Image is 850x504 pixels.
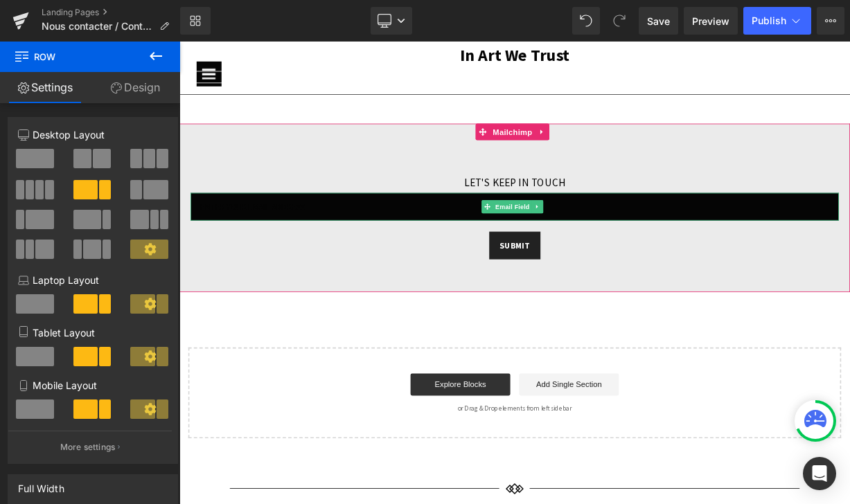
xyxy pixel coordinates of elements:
[647,14,670,28] span: Save
[18,475,64,494] div: Full Width
[803,457,836,490] div: Open Intercom Messenger
[42,21,154,32] span: Nous contacter / Contact us
[817,7,844,35] button: More
[743,7,811,35] button: Publish
[180,7,211,35] a: New Library
[90,72,180,103] a: Design
[33,453,805,463] p: or Drag & Drop elements from left sidebar
[18,273,168,287] p: Laptop Layout
[572,7,600,35] button: Undo
[289,415,414,442] a: Explore Blocks
[392,198,441,215] span: Email Field
[60,441,116,453] p: More settings
[441,198,455,215] a: Expand / Collapse
[425,415,549,442] a: Add Single Section
[388,102,444,123] span: Mailchimp
[14,42,152,72] span: Row
[8,431,172,463] button: More settings
[387,237,451,271] button: Submit
[752,15,786,26] span: Publish
[14,170,824,182] p: Let's keep in touch
[18,325,168,340] p: Tablet Layout
[18,127,168,142] p: Desktop Layout
[42,7,180,18] a: Landing Pages
[684,7,738,35] a: Preview
[445,102,463,123] a: Expand / Collapse
[605,7,633,35] button: Redo
[692,14,729,28] span: Preview
[18,378,168,393] p: Mobile Layout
